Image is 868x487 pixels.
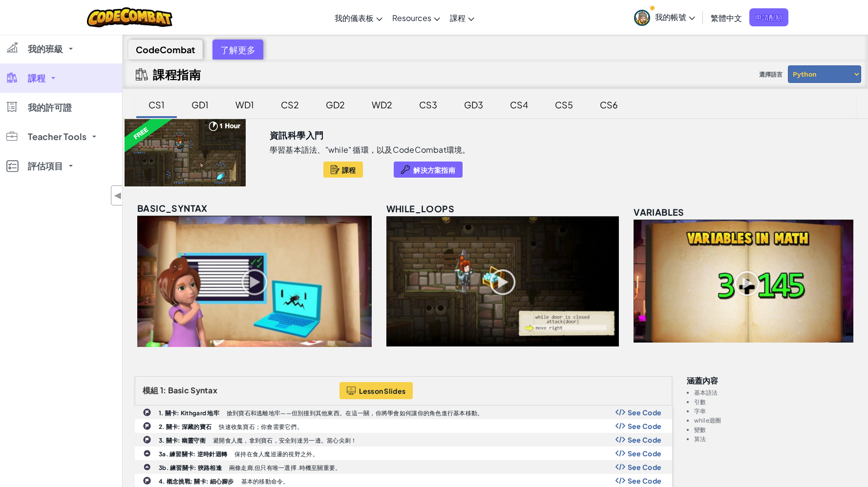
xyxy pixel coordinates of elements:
p: 學習基本語法、"while" 循環，以及CodeCombat環境。 [270,145,470,155]
p: 兩條走廊,但只有唯一選擇 .時機至關重要。 [229,465,341,471]
a: 3. 關卡: 幽靈守衛 避開食人魔，拿到寶石，安全到達另一邊。當心尖刺！ Show Code Logo See Code [135,433,672,446]
h2: 課程指南 [153,67,201,81]
img: Show Code Logo [615,477,625,484]
span: 我的儀表板 [335,13,374,23]
a: 我的帳號 [629,2,700,33]
img: while_loops_unlocked.png [386,216,619,346]
img: Show Code Logo [615,423,625,429]
img: Show Code Logo [615,464,625,470]
p: 避開食人魔，拿到寶石，安全到達另一邊。當心尖刺！ [213,437,357,444]
span: 解決方案指南 [413,166,455,174]
img: Show Code Logo [615,450,625,457]
div: CodeCombat [128,40,203,60]
button: 課程 [323,162,363,178]
img: IconChallengeLevel.svg [143,408,151,417]
b: 2. 關卡: 深藏的寶石 [159,423,212,430]
span: Resources [392,13,431,23]
li: 引數 [694,399,856,405]
img: IconPracticeLevel.svg [143,449,151,457]
span: Teacher Tools [28,132,86,141]
a: 3b. 練習關卡: 狹路相逢 兩條走廊,但只有唯一選擇 .時機至關重要。 Show Code Logo See Code [135,460,672,474]
li: 算法 [694,436,856,442]
a: Resources [387,4,445,31]
span: ◀ [114,188,122,203]
div: WD1 [226,93,264,116]
b: 3b. 練習關卡: 狹路相逢 [159,464,222,471]
b: 4. 概念挑戰: 關卡: 細心腳步 [159,478,234,485]
a: 3a. 練習關卡: 逆時針迴轉 保持在食人魔巡邏的視野之外。 Show Code Logo See Code [135,446,672,460]
a: 1. 關卡: Kithgard 地牢 搶到寶石和逃離地牢——但別撞到其他東西。在這一關，你將學會如何讓你的角色進行基本移動。 Show Code Logo See Code [135,406,672,419]
div: CS4 [500,93,538,116]
span: See Code [628,436,662,444]
li: 字串 [694,408,856,414]
span: 我的班級 [28,44,63,53]
span: 繁體中文 [711,13,742,23]
div: CS2 [271,93,309,116]
span: Basic Syntax [168,385,217,395]
span: 我的許可證 [28,103,72,112]
a: 我的儀表板 [330,4,387,31]
span: See Code [628,477,662,485]
p: 搶到寶石和逃離地牢——但別撞到其他東西。在這一關，你將學會如何讓你的角色進行基本移動。 [227,410,484,416]
div: CS6 [590,93,628,116]
span: 評估項目 [28,162,63,170]
p: 保持在食人魔巡邏的視野之外。 [234,451,318,457]
h3: 涵蓋內容 [687,376,856,385]
div: 了解更多 [212,40,263,60]
p: 快速收集寶石；你會需要它們。 [219,424,303,430]
span: 模組 [143,385,159,395]
span: See Code [628,408,662,416]
span: variables [634,206,684,218]
img: Show Code Logo [615,436,625,443]
img: CodeCombat logo [87,7,172,27]
span: basic_syntax [137,203,208,214]
span: See Code [628,463,662,471]
span: 課程 [450,13,466,23]
img: Show Code Logo [615,409,625,416]
span: 1: [160,385,167,395]
div: GD2 [316,93,355,116]
span: 我的帳號 [655,12,695,22]
a: 課程 [445,4,479,31]
a: 2. 關卡: 深藏的寶石 快速收集寶石；你會需要它們。 Show Code Logo See Code [135,419,672,433]
span: See Code [628,422,662,430]
img: IconChallengeLevel.svg [143,435,151,444]
div: CS5 [545,93,583,116]
img: IconPracticeLevel.svg [143,463,151,471]
div: GD1 [182,93,218,116]
li: while迴圈 [694,417,856,424]
div: WD2 [362,93,402,116]
img: IconChallengeLevel.svg [143,422,151,430]
h3: 資訊科學入門 [270,128,323,142]
p: 基本的移動命令。 [241,478,289,485]
img: IconCurriculumGuide.svg [136,68,148,81]
li: 基本語法 [694,389,856,396]
b: 3a. 練習關卡: 逆時針迴轉 [159,450,227,458]
b: 3. 關卡: 幽靈守衛 [159,437,206,444]
div: CS1 [139,93,174,116]
a: 繁體中文 [706,4,747,31]
img: IconChallengeLevel.svg [143,476,151,485]
button: Lesson Slides [339,382,413,399]
img: variables_unlocked.png [634,220,853,343]
span: while_loops [386,203,454,214]
div: CS3 [409,93,447,116]
b: 1. 關卡: Kithgard 地牢 [159,409,219,417]
span: See Code [628,449,662,457]
div: GD3 [454,93,493,116]
button: 解決方案指南 [394,162,463,178]
img: basic_syntax_unlocked.png [137,216,372,347]
span: 選擇語言 [755,67,786,82]
span: 課程 [342,166,356,174]
a: 申請配額 [749,8,788,26]
li: 變數 [694,426,856,433]
span: Lesson Slides [359,387,406,395]
img: avatar [634,10,650,26]
span: 課程 [28,74,45,82]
